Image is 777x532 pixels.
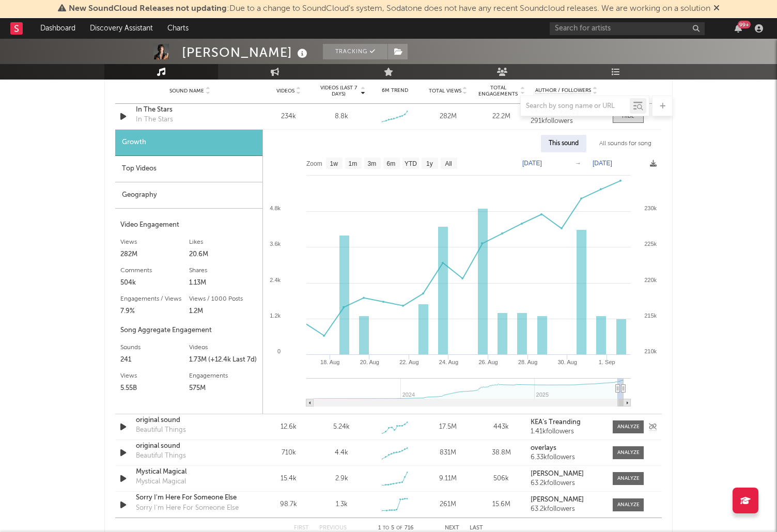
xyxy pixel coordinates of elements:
div: 7.9% [120,305,189,318]
div: 98.7k [265,499,313,510]
div: 9.11M [424,474,472,484]
text: 20. Aug [360,359,379,365]
text: 4.8k [270,205,281,211]
div: 506k [477,474,525,484]
input: Search for artists [550,22,705,35]
div: 15.4k [265,474,313,484]
div: [PERSON_NAME] [182,44,310,61]
a: overlays [531,445,602,452]
text: 220k [644,277,657,283]
div: 22.2M [477,112,525,122]
span: Author / Followers [535,87,591,94]
div: Sounds [120,341,189,354]
div: Mystical Magical [136,477,186,487]
div: 710k [265,448,313,458]
div: 241 [120,354,189,366]
span: : Due to a change to SoundCloud's system, Sodatone does not have any recent Soundcloud releases. ... [69,5,710,13]
div: 17.5M [424,422,472,432]
a: Sorry I'm Here For Someone Else [136,493,244,503]
button: Next [445,525,459,531]
div: 8.8k [335,112,348,122]
span: Videos (last 7 days) [318,85,360,97]
button: 99+ [735,24,742,33]
div: Engagements [189,370,258,382]
span: Sound Name [169,88,204,94]
text: YTD [405,160,417,167]
div: Video Engagement [120,219,257,231]
div: 63.2k followers [531,506,602,513]
text: Zoom [306,160,322,167]
div: original sound [136,415,244,426]
div: 6M Trend [371,87,419,95]
div: 2.9k [335,474,348,484]
div: Videos [189,341,258,354]
div: Growth [115,130,262,156]
div: Sorry I'm Here For Someone Else [136,503,239,513]
div: 261M [424,499,472,510]
text: 3m [368,160,377,167]
div: 282M [424,112,472,122]
a: Dashboard [33,18,83,39]
span: of [396,526,402,530]
strong: KEA’s Treanding [531,419,581,426]
button: Previous [319,525,347,531]
div: Beautiful Things [136,425,186,435]
div: 1.41k followers [531,428,602,435]
text: [DATE] [593,160,612,167]
text: 1.2k [270,312,281,319]
div: Geography [115,182,262,209]
text: 1m [349,160,358,167]
button: Last [470,525,483,531]
text: 210k [644,348,657,354]
div: 6.33k followers [531,454,602,461]
div: 99 + [738,21,751,28]
div: 4.4k [335,448,348,458]
div: 1.3k [336,499,348,510]
span: Videos [276,88,294,94]
div: 1.2M [189,305,258,318]
span: Total Engagements [477,85,519,97]
div: 234k [265,112,313,122]
text: All [445,160,452,167]
div: 5.24k [333,422,350,432]
div: 20.6M [189,248,258,261]
div: 5.55B [120,382,189,395]
div: 1.73M (+12.4k Last 7d) [189,354,258,366]
div: 12.6k [265,422,313,432]
div: 443k [477,422,525,432]
div: 38.8M [477,448,525,458]
div: All sounds for song [592,135,659,152]
div: 831M [424,448,472,458]
div: 1.13M [189,277,258,289]
a: Discovery Assistant [83,18,160,39]
a: [PERSON_NAME] [531,496,602,504]
text: 1w [330,160,338,167]
div: Likes [189,236,258,248]
div: 575M [189,382,258,395]
div: 504k [120,277,189,289]
button: First [294,525,309,531]
div: 63.2k followers [531,480,602,487]
text: 1y [426,160,433,167]
a: KEA’s Treanding [531,419,602,426]
a: Mystical Magical [136,467,244,477]
strong: [PERSON_NAME] [531,496,584,503]
text: → [575,160,581,167]
div: Shares [189,264,258,277]
div: 282M [120,248,189,261]
text: 0 [277,348,281,354]
div: In The Stars [136,115,173,125]
input: Search by song name or URL [521,102,630,111]
text: 2.4k [270,277,281,283]
text: 22. Aug [399,359,418,365]
div: Top Videos [115,156,262,182]
text: 28. Aug [518,359,537,365]
div: Beautiful Things [136,451,186,461]
text: 26. Aug [478,359,498,365]
a: original sound [136,441,244,451]
span: to [383,526,389,530]
button: Tracking [323,44,387,59]
span: New SoundCloud Releases not updating [69,5,227,13]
